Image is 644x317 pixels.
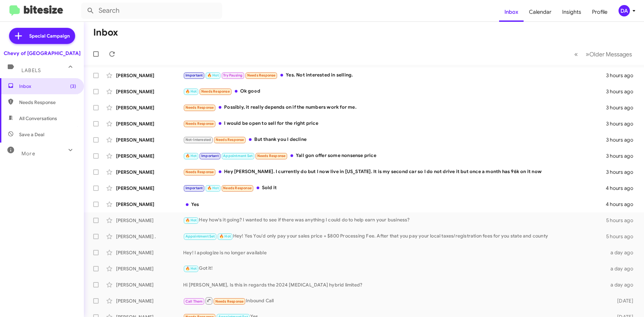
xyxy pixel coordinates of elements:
div: I would be open to sell for the right price [183,120,606,127]
div: Hey [PERSON_NAME]. I currently do but I now live in [US_STATE]. It is my second car so I do not d... [183,168,606,176]
div: 3 hours ago [606,120,639,127]
span: Try Pausing [223,73,243,77]
div: DA [619,5,630,16]
span: 🔥 Hot [185,154,197,158]
div: 3 hours ago [606,153,639,159]
nav: Page navigation example [571,47,636,61]
div: [PERSON_NAME] [116,249,183,256]
div: But thank you I decline [183,136,606,144]
div: [PERSON_NAME] [116,88,183,95]
span: Needs Response [201,89,230,94]
div: a day ago [606,249,639,256]
span: Important [185,73,203,77]
button: Previous [570,47,582,61]
div: Yes [183,201,606,208]
div: 3 hours ago [606,104,639,111]
div: [PERSON_NAME] . [116,233,183,240]
span: » [586,50,589,58]
span: Needs Response [257,154,286,158]
div: a day ago [606,265,639,272]
div: Ok good [183,88,606,95]
span: Needs Response [19,99,76,106]
a: Inbox [499,2,524,22]
div: 5 hours ago [606,217,639,224]
span: (3) [70,83,76,90]
div: [PERSON_NAME] [116,298,183,304]
span: Important [185,186,203,190]
span: Needs Response [185,105,214,110]
span: Inbox [19,83,76,90]
span: More [21,151,35,157]
div: 3 hours ago [606,88,639,95]
span: Important [201,154,219,158]
span: Labels [21,67,41,73]
span: 🔥 Hot [207,186,219,190]
div: 5 hours ago [606,233,639,240]
div: a day ago [606,281,639,288]
div: Yall gon offer some nonsense price [183,152,606,160]
span: All Conversations [19,115,57,122]
div: Inbound Call [183,297,606,305]
a: Profile [587,2,613,22]
span: Needs Response [223,186,252,190]
div: 3 hours ago [606,137,639,143]
a: Special Campaign [9,28,75,44]
span: Older Messages [589,51,632,58]
div: [DATE] [606,298,639,304]
div: [PERSON_NAME] [116,72,183,79]
span: 🔥 Hot [185,218,197,222]
div: [PERSON_NAME] [116,169,183,175]
span: Save a Deal [19,131,44,138]
span: 🔥 Hot [207,73,219,77]
span: Needs Response [215,299,244,304]
div: [PERSON_NAME] [116,281,183,288]
div: Hey! I apologize is no longer available [183,249,606,256]
span: Appointment Set [223,154,253,158]
div: Hey how's it going? I wanted to see if there was anything I could do to help earn your business? [183,216,606,224]
div: 3 hours ago [606,72,639,79]
div: [PERSON_NAME] [116,201,183,208]
span: Appointment Set [185,234,215,239]
span: « [574,50,578,58]
div: [PERSON_NAME] [116,185,183,192]
div: [PERSON_NAME] [116,265,183,272]
span: Call Them [185,299,203,304]
span: Needs Response [185,121,214,126]
div: Yes. Not interested in selling. [183,71,606,79]
div: [PERSON_NAME] [116,104,183,111]
span: Needs Response [185,170,214,174]
div: 3 hours ago [606,169,639,175]
h1: Inbox [93,27,118,38]
div: 4 hours ago [606,201,639,208]
div: [PERSON_NAME] [116,137,183,143]
button: Next [582,47,636,61]
div: Sold it [183,184,606,192]
div: 4 hours ago [606,185,639,192]
span: Special Campaign [29,33,70,39]
div: [PERSON_NAME] [116,120,183,127]
div: [PERSON_NAME] [116,153,183,159]
span: 🔥 Hot [185,266,197,271]
span: Not-Interested [185,138,211,142]
span: Needs Response [247,73,276,77]
div: Hey! Yes You'd only pay your sales price + $800 Processing Fee. After that you pay your local tax... [183,232,606,240]
span: 🔥 Hot [185,89,197,94]
div: Possibly, it really depends on if the numbers work for me. [183,104,606,111]
input: Search [81,3,222,19]
div: [PERSON_NAME] [116,217,183,224]
button: DA [613,5,637,16]
span: 🔥 Hot [219,234,231,239]
span: Needs Response [216,138,244,142]
a: Calendar [524,2,557,22]
div: Got it! [183,265,606,272]
a: Insights [557,2,587,22]
div: Hi [PERSON_NAME], Is this in regards the 2024 [MEDICAL_DATA] hybrid limited? [183,281,606,288]
div: Chevy of [GEOGRAPHIC_DATA] [4,50,80,57]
